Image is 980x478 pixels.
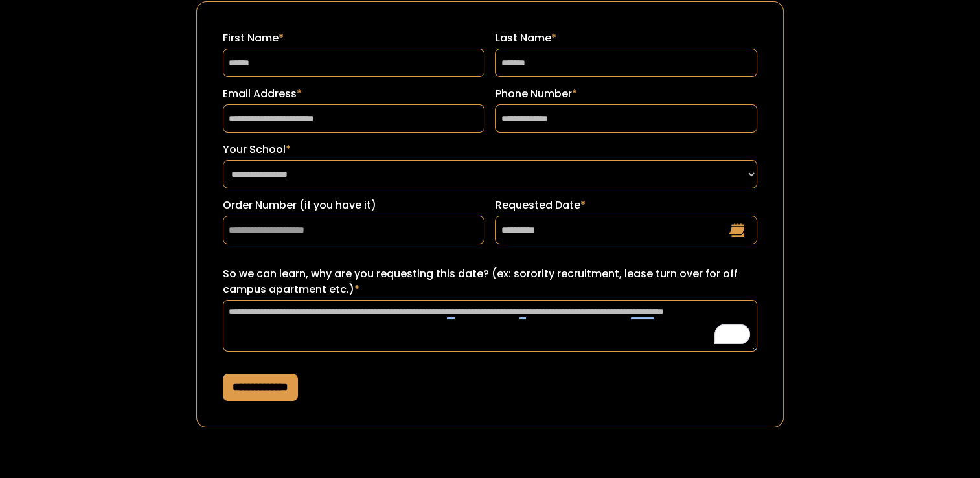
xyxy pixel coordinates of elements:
[223,86,485,102] label: Email Address
[223,300,758,352] textarea: To enrich screen reader interactions, please activate Accessibility in Grammarly extension settings
[223,266,758,297] label: So we can learn, why are you requesting this date? (ex: sorority recruitment, lease turn over for...
[196,1,784,427] form: Request a Date Form
[223,198,485,213] label: Order Number (if you have it)
[495,86,757,102] label: Phone Number
[223,142,758,157] label: Your School
[495,30,757,46] label: Last Name
[223,30,485,46] label: First Name
[495,198,757,213] label: Requested Date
